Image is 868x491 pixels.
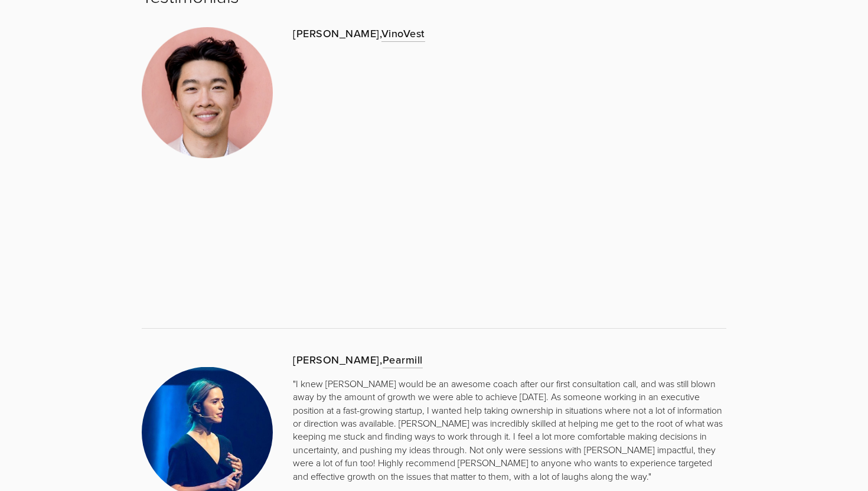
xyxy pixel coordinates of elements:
[293,27,726,40] h3: [PERSON_NAME],
[293,377,726,483] p: "I knew [PERSON_NAME] would be an awesome coach after our first consultation call, and was still ...
[142,27,273,158] img: anthony-zhang-circle-cropped.png
[293,353,726,366] h3: [PERSON_NAME],
[381,26,425,42] a: VinoVest
[383,352,423,368] a: Pearmill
